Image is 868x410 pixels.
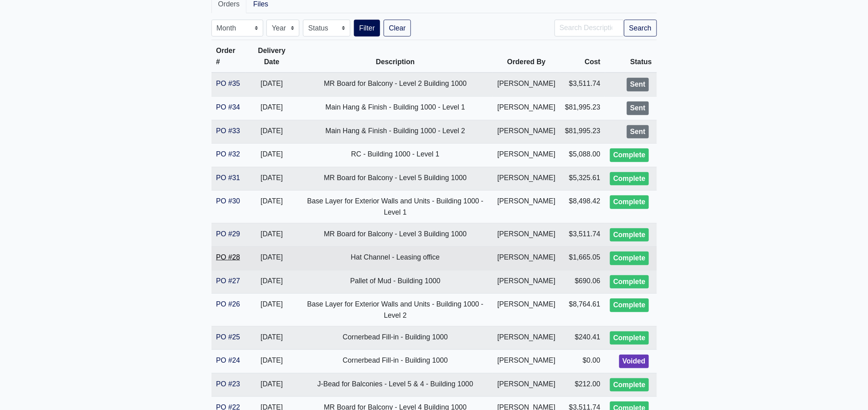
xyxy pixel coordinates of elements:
[298,270,493,294] td: Pallet of Mud - Building 1000
[216,356,240,364] a: PO #24
[298,350,493,373] td: Cornerbead Fill-in - Building 1000
[216,380,240,388] a: PO #23
[216,127,240,135] a: PO #33
[246,40,298,73] th: Delivery Date
[493,120,561,144] td: [PERSON_NAME]
[619,355,648,368] div: Voided
[354,20,380,37] button: Filter
[493,167,561,191] td: [PERSON_NAME]
[560,350,605,373] td: $0.00
[246,247,298,270] td: [DATE]
[610,298,648,312] div: Complete
[493,73,561,96] td: [PERSON_NAME]
[246,167,298,191] td: [DATE]
[298,373,493,397] td: J-Bead for Balconies - Level 5 & 4 - Building 1000
[493,247,561,270] td: [PERSON_NAME]
[493,96,561,120] td: [PERSON_NAME]
[216,253,240,261] a: PO #28
[216,333,240,341] a: PO #25
[610,331,648,345] div: Complete
[216,79,240,87] a: PO #35
[246,120,298,144] td: [DATE]
[298,191,493,223] td: Base Layer for Exterior Walls and Units - Building 1000 - Level 1
[493,350,561,373] td: [PERSON_NAME]
[298,326,493,350] td: Cornerbead Fill-in - Building 1000
[246,294,298,326] td: [DATE]
[627,78,648,91] div: Sent
[216,230,240,238] a: PO #29
[560,40,605,73] th: Cost
[493,270,561,294] td: [PERSON_NAME]
[246,270,298,294] td: [DATE]
[246,373,298,397] td: [DATE]
[298,73,493,96] td: MR Board for Balcony - Level 2 Building 1000
[555,20,624,37] input: Search
[246,191,298,223] td: [DATE]
[560,326,605,350] td: $240.41
[493,373,561,397] td: [PERSON_NAME]
[216,150,240,158] a: PO #32
[298,294,493,326] td: Base Layer for Exterior Walls and Units - Building 1000 - Level 2
[493,294,561,326] td: [PERSON_NAME]
[216,174,240,182] a: PO #31
[298,40,493,73] th: Description
[246,350,298,373] td: [DATE]
[298,96,493,120] td: Main Hang & Finish - Building 1000 - Level 1
[560,167,605,191] td: $5,325.61
[493,144,561,167] td: [PERSON_NAME]
[493,191,561,223] td: [PERSON_NAME]
[298,120,493,144] td: Main Hang & Finish - Building 1000 - Level 2
[216,103,240,111] a: PO #34
[560,247,605,270] td: $1,665.05
[216,277,240,285] a: PO #27
[560,270,605,294] td: $690.06
[246,73,298,96] td: [DATE]
[216,197,240,205] a: PO #30
[246,96,298,120] td: [DATE]
[298,144,493,167] td: RC - Building 1000 - Level 1
[246,223,298,247] td: [DATE]
[384,20,411,37] a: Clear
[627,101,648,115] div: Sent
[560,191,605,223] td: $8,498.42
[560,144,605,167] td: $5,088.00
[493,223,561,247] td: [PERSON_NAME]
[211,40,246,73] th: Order #
[298,223,493,247] td: MR Board for Balcony - Level 3 Building 1000
[298,247,493,270] td: Hat Channel - Leasing office
[605,40,657,73] th: Status
[216,300,240,308] a: PO #26
[560,223,605,247] td: $3,511.74
[627,125,648,139] div: Sent
[610,172,648,186] div: Complete
[624,20,657,37] button: Search
[610,378,648,392] div: Complete
[610,195,648,209] div: Complete
[560,96,605,120] td: $81,995.23
[246,144,298,167] td: [DATE]
[610,228,648,242] div: Complete
[560,73,605,96] td: $3,511.74
[610,275,648,289] div: Complete
[493,326,561,350] td: [PERSON_NAME]
[610,252,648,265] div: Complete
[560,294,605,326] td: $8,764.61
[610,148,648,162] div: Complete
[493,40,561,73] th: Ordered By
[246,326,298,350] td: [DATE]
[560,373,605,397] td: $212.00
[560,120,605,144] td: $81,995.23
[298,167,493,191] td: MR Board for Balcony - Level 5 Building 1000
